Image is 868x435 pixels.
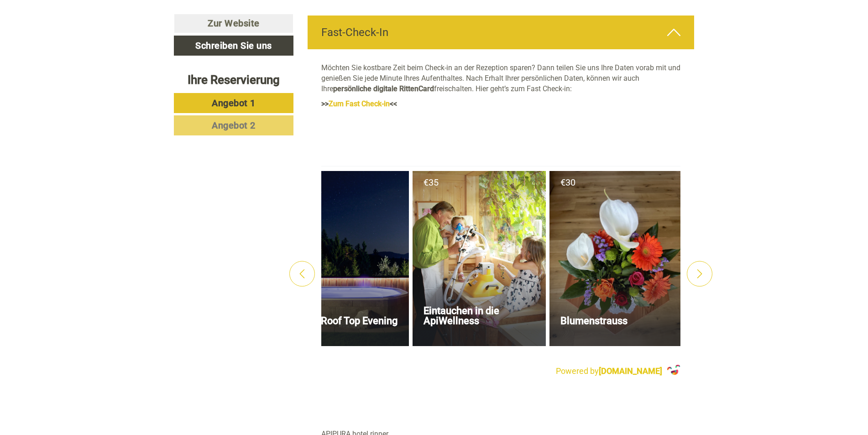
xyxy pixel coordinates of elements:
[321,99,397,108] strong: >> <<
[333,84,434,93] strong: persönliche digitale RittenCard
[174,72,293,88] div: Ihre Reservierung
[560,178,565,187] span: €
[424,306,543,326] h3: Eintauchen in die ApiWellness
[212,120,256,131] span: Angebot 2
[560,178,676,187] div: 30
[599,366,662,376] strong: [DOMAIN_NAME]
[308,16,695,49] div: Fast-Check-In
[174,14,293,33] a: Zur Website
[329,99,390,108] a: Zum Fast Check-in
[424,178,429,187] span: €
[276,171,409,346] a: € 50Private Roof Top Evening
[174,36,293,56] a: Schreiben Sie uns
[549,171,683,346] a: € 30Blumenstrauss
[212,98,256,109] span: Angebot 1
[321,364,681,378] a: Powered by[DOMAIN_NAME]
[321,63,681,94] p: Möchten Sie kostbare Zeit beim Check-in an der Rezeption sparen? Dann teilen Sie uns Ihre Daten v...
[413,171,546,346] a: € 35Eintauchen in die ApiWellness
[287,316,406,326] h3: Private Roof Top Evening
[287,178,402,187] div: 50
[560,316,680,326] h3: Blumenstrauss
[424,178,539,187] div: 35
